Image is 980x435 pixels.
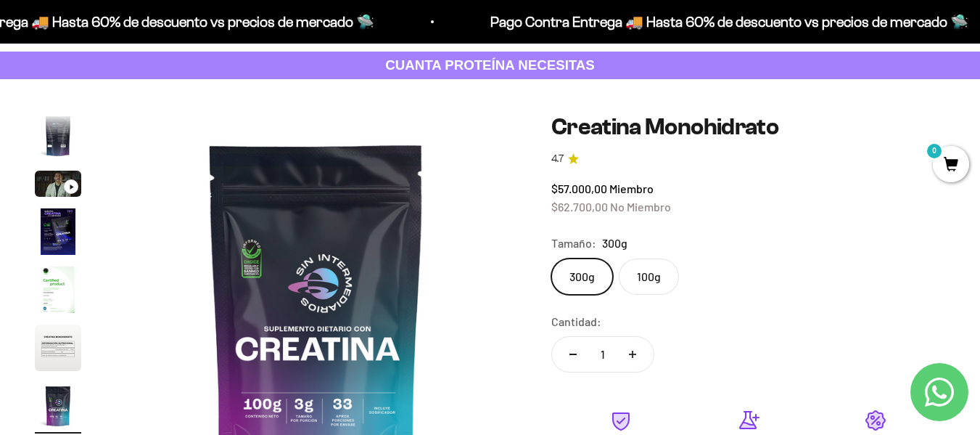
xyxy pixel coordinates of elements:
button: Ir al artículo 4 [35,208,81,259]
button: Aumentar cantidad [612,337,654,372]
span: $62.700,00 [551,200,608,214]
a: 0 [933,158,969,174]
button: Ir al artículo 5 [35,267,81,317]
span: Enviar [237,218,299,243]
h1: Creatina Monohidrato [551,114,945,139]
div: Más información sobre los ingredientes [17,69,300,94]
div: Una promoción especial [17,127,300,153]
span: No Miembro [610,200,671,214]
img: Creatina Monohidrato [35,208,81,255]
img: Creatina Monohidrato [35,113,81,159]
span: 4.7 [551,151,564,167]
button: Enviar [236,218,300,243]
button: Ir al artículo 2 [35,113,81,163]
span: Miembro [609,182,654,195]
span: $57.000,00 [551,182,607,195]
strong: CUANTA PROTEÍNA NECESITAS [385,57,595,73]
div: Reseñas de otros clientes [17,98,300,123]
legend: Tamaño: [551,234,596,253]
p: Pago Contra Entrega 🚚 Hasta 60% de descuento vs precios de mercado 🛸 [467,10,945,33]
img: Creatina Monohidrato [35,325,81,371]
button: Ir al artículo 6 [35,325,81,375]
div: Un mejor precio [17,185,300,211]
button: Reducir cantidad [552,337,594,372]
label: Cantidad: [551,312,601,331]
a: 4.74.7 de 5.0 estrellas [551,151,945,167]
button: Ir al artículo 7 [35,383,81,434]
img: Creatina Monohidrato [35,267,81,313]
div: Un video del producto [17,156,300,182]
p: ¿Qué te haría sentir más seguro de comprar este producto? [17,23,300,57]
span: 300g [602,234,627,253]
mark: 0 [926,142,943,160]
img: Creatina Monohidrato [35,383,81,429]
button: Ir al artículo 3 [35,171,81,201]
